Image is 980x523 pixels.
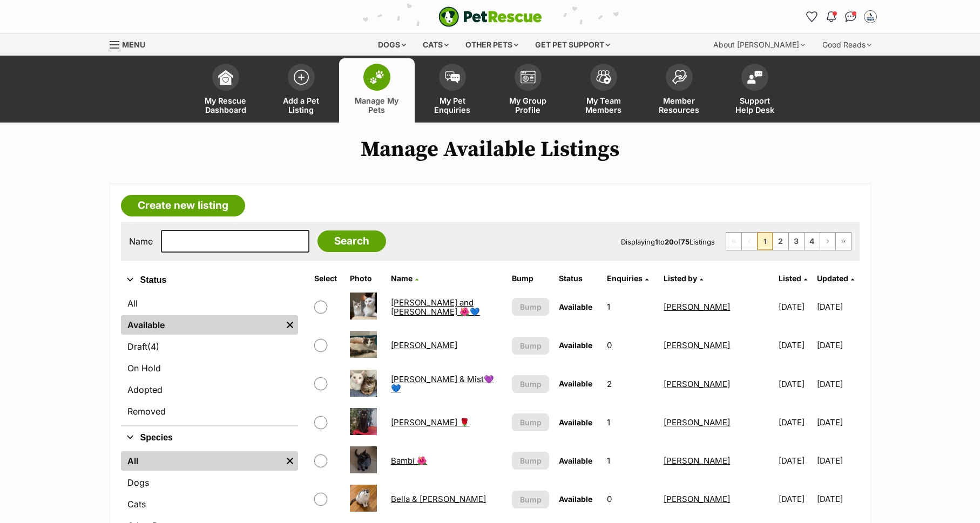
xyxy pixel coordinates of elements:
[391,340,457,350] a: [PERSON_NAME]
[121,494,298,514] a: Cats
[121,273,298,287] button: Status
[717,58,793,123] a: Support Help Desk
[490,58,566,123] a: My Group Profile
[391,494,486,504] a: Bella & [PERSON_NAME]
[512,491,549,508] button: Bump
[559,302,592,311] span: Available
[121,291,298,425] div: Status
[865,11,876,22] img: Anita Butko profile pic
[805,233,820,250] a: Page 4
[774,327,816,364] td: [DATE]
[742,233,757,250] span: Previous page
[827,11,835,22] img: notifications-46538b983faf8c2785f20acdc204bb7945ddae34d4c08c2a6579f10ce5e182be.svg
[817,327,859,364] td: [DATE]
[774,288,816,325] td: [DATE]
[559,418,592,427] span: Available
[346,270,385,287] th: Photo
[803,8,821,25] a: Favourites
[520,455,542,466] span: Bump
[731,96,779,114] span: Support Help Desk
[664,379,730,389] a: [PERSON_NAME]
[188,58,263,123] a: My Rescue Dashboard
[528,34,618,56] div: Get pet support
[774,442,816,479] td: [DATE]
[566,58,641,123] a: My Team Members
[294,70,309,85] img: add-pet-listing-icon-0afa8454b4691262ce3f59096e99ab1cd57d4a30225e0717b998d2c9b9846f56.svg
[672,70,687,84] img: member-resources-icon-8e73f808a243e03378d46382f2149f9095a855e16c252ad45f914b54edf8863c.svg
[121,195,245,216] a: Create new listing
[655,96,704,114] span: Member Resources
[664,417,730,427] a: [PERSON_NAME]
[512,413,549,431] button: Bump
[779,274,801,283] span: Listed
[603,442,659,479] td: 1
[603,288,659,325] td: 1
[121,402,298,421] a: Removed
[758,233,773,250] span: Page 1
[836,233,851,250] a: Last page
[603,480,659,518] td: 0
[110,34,153,53] a: Menu
[121,294,298,313] a: All
[555,270,601,287] th: Status
[559,341,592,350] span: Available
[621,237,715,246] span: Displaying to of Listings
[438,6,542,27] img: logo-e224e6f780fb5917bec1dbf3a21bbac754714ae5b6737aabdf751b685950b380.svg
[726,232,851,250] nav: Pagination
[520,378,542,390] span: Bump
[369,70,384,84] img: manage-my-pets-icon-02211641906a0b7f246fdf0571729dbe1e7629f14944591b6c1af311fb30b64b.svg
[339,58,415,123] a: Manage My Pets
[350,485,377,512] img: Bella & Kevin 💕
[263,58,339,123] a: Add a Pet Listing
[559,379,592,388] span: Available
[520,340,542,351] span: Bump
[391,274,413,283] span: Name
[655,237,658,246] strong: 1
[862,8,879,25] button: My account
[520,494,542,505] span: Bump
[774,404,816,441] td: [DATE]
[277,96,326,114] span: Add a Pet Listing
[218,70,233,85] img: dashboard-icon-eb2f2d2d3e046f16d808141f083e7271f6b2e854fb5c12c21221c1fb7104beca.svg
[129,236,153,246] label: Name
[726,233,741,250] span: First page
[504,96,552,114] span: My Group Profile
[559,456,592,465] span: Available
[121,431,298,445] button: Species
[664,340,730,350] a: [PERSON_NAME]
[458,34,526,56] div: Other pets
[391,417,470,427] a: [PERSON_NAME] 🌹
[607,274,648,283] a: Enquiries
[122,40,145,49] span: Menu
[747,71,762,84] img: help-desk-icon-fdf02630f3aa405de69fd3d07c3f3aa587a6932b1a1747fa1d2bba05be0121f9.svg
[512,452,549,470] button: Bump
[596,70,611,84] img: team-members-icon-5396bd8760b3fe7c0b43da4ab00e1e3bb1a5d9ba89233759b79545d2d3fc5d0d.svg
[779,274,807,283] a: Listed
[415,34,456,56] div: Cats
[774,365,816,403] td: [DATE]
[789,233,804,250] a: Page 3
[579,96,628,114] span: My Team Members
[817,274,848,283] span: Updated
[438,6,542,27] a: PetRescue
[664,274,703,283] a: Listed by
[559,494,592,504] span: Available
[445,71,460,83] img: pet-enquiries-icon-7e3ad2cf08bfb03b45e93fb7055b45f3efa6380592205ae92323e6603595dc1f.svg
[664,302,730,312] a: [PERSON_NAME]
[681,237,690,246] strong: 75
[603,404,659,441] td: 1
[391,374,494,393] a: [PERSON_NAME] & Mist💜💙
[121,337,298,356] a: Draft
[603,327,659,364] td: 0
[391,297,480,317] a: [PERSON_NAME] and [PERSON_NAME] 🌺💙
[350,370,377,397] img: Angelo & Mist💜💙
[845,11,856,22] img: chat-41dd97257d64d25036548639549fe6c8038ab92f7586957e7f3b1b290dea8141.svg
[803,8,879,25] ul: Account quick links
[370,34,414,56] div: Dogs
[773,233,788,250] a: Page 2
[512,375,549,393] button: Bump
[201,96,250,114] span: My Rescue Dashboard
[664,494,730,504] a: [PERSON_NAME]
[121,473,298,492] a: Dogs
[521,71,536,84] img: group-profile-icon-3fa3cf56718a62981997c0bc7e787c4b2cf8bcc04b72c1350f741eb67cf2f40e.svg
